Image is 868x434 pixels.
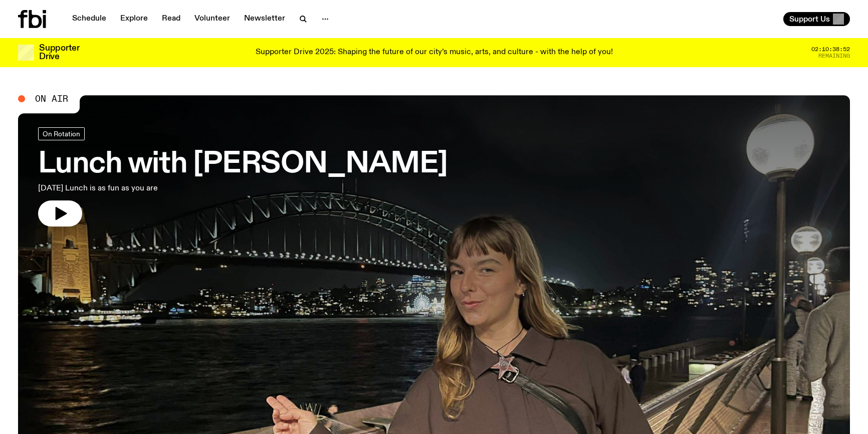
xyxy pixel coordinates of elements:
span: Support Us [789,15,830,24]
span: On Rotation [43,130,80,137]
p: Supporter Drive 2025: Shaping the future of our city’s music, arts, and culture - with the help o... [256,48,613,57]
a: Read [156,12,186,26]
a: Volunteer [188,12,236,26]
a: On Rotation [38,127,85,140]
a: Explore [114,12,154,26]
span: Remaining [818,53,850,59]
h3: Supporter Drive [39,44,79,61]
a: Schedule [66,12,112,26]
a: Lunch with [PERSON_NAME][DATE] Lunch is as fun as you are [38,127,448,227]
p: [DATE] Lunch is as fun as you are [38,182,295,194]
button: Support Us [783,12,850,26]
span: 02:10:38:52 [811,47,850,52]
h3: Lunch with [PERSON_NAME] [38,150,448,178]
span: On Air [35,94,68,103]
a: Newsletter [238,12,291,26]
